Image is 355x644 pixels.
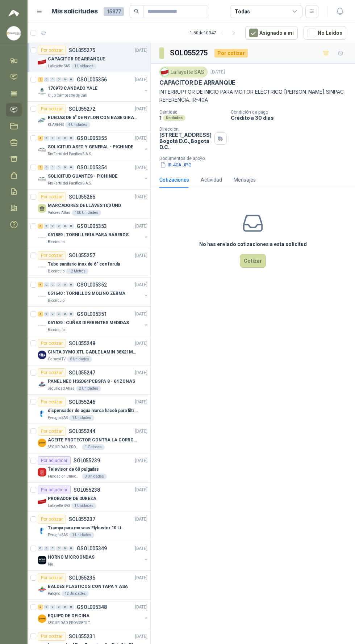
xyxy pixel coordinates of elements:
p: SOL055265 [69,194,95,199]
img: Company Logo [38,380,46,389]
p: SOL055275 [69,48,95,53]
div: 100 Unidades [72,210,101,216]
div: 3 Unidades [82,474,107,479]
a: Por cotizarSOL055237[DATE] Company LogoTrampa para moscas Flybuster 10 Lt.Perugia SAS1 Unidades [28,512,150,541]
p: SOL055239 [74,458,100,463]
p: SEGURIDAD PROVISER LTDA [48,444,80,450]
div: 0 [44,165,49,170]
img: Company Logo [38,87,46,96]
div: Por cotizar [38,573,66,582]
a: Por cotizarSOL055275[DATE] Company LogoCAPACITOR DE ARRANQUELafayette SAS1 Unidades [28,43,150,72]
p: SOL055247 [69,370,95,375]
span: search [134,9,139,14]
p: SOL055272 [69,106,95,111]
p: Dirección [159,127,212,132]
span: 15877 [104,7,124,16]
div: 0 [50,136,55,141]
p: SOL055237 [69,517,95,522]
p: RUEDAS DE 6" DE NYLON CON BASE GIRATORIA EN ACERO INOXIDABLE [48,114,138,121]
div: 0 [62,312,68,317]
p: SEGURIDAD PROVISER LTDA [48,620,93,626]
div: Unidades [163,115,185,121]
p: INTERRUPTOR DE INICIO PARA MOTOR ELÉCTRICO [PERSON_NAME] SINPAC REFERENCIA. IR-40A [159,88,346,104]
a: 3 0 0 0 0 0 GSOL005348[DATE] Company LogoEQUIPO DE OFICINASEGURIDAD PROVISER LTDA [38,603,149,626]
div: 0 [56,165,62,170]
a: Por cotizarSOL055235[DATE] Company LogoBALDES PLASTICOS CON TAPA Y ASAPatojito12 Unidades [28,571,150,600]
a: Por cotizarSOL055247[DATE] Company LogoPANEL NEO HS2064PCBSPA 8 - 64 ZONASSeguridad Atlas2 Unidades [28,365,150,395]
div: 0 [50,312,55,317]
div: 0 [44,282,49,287]
p: [DATE] [135,575,147,581]
div: 6 Unidades [67,356,92,362]
div: Por cotizar [38,515,66,524]
p: [DATE] [135,633,147,640]
p: GSOL005349 [77,546,107,551]
div: Por cotizar [38,192,66,201]
div: 0 [50,282,55,287]
a: Por cotizarSOL055272[DATE] Company LogoRUEDAS DE 6" DE NYLON CON BASE GIRATORIA EN ACERO INOXIDAB... [28,102,150,131]
img: Company Logo [38,351,46,359]
p: Rio Fertil del Pacífico S.A.S. [48,151,92,157]
p: SOL055238 [74,487,100,492]
div: Todas [235,8,250,16]
button: Cotizar [240,254,266,268]
a: Por cotizarSOL055248[DATE] Company LogoCINTA DYMO XTL CABLE LAMIN 38X21MMBLANCOCaracol TV6 Unidades [28,336,150,365]
p: KLARENS [48,122,64,128]
div: 0 [44,224,49,229]
div: 0 [68,224,74,229]
div: 0 [68,136,74,141]
img: Company Logo [161,68,169,76]
div: 12 Unidades [62,591,89,597]
p: [DATE] [135,76,147,83]
button: IR-40A.JPG [159,161,192,169]
p: SOL055244 [69,429,95,434]
img: Company Logo [38,58,46,66]
p: [DATE] [135,223,147,230]
div: 2 [38,77,43,82]
div: Mensajes [234,176,256,184]
div: 12 Metros [66,268,88,274]
img: Company Logo [38,321,46,330]
img: Company Logo [7,26,21,40]
p: PANEL NEO HS2064PCBSPA 8 - 64 ZONAS [48,378,135,385]
div: Por cotizar [38,632,66,641]
p: SOLICITUD ASEO Y GENERAL - PICHINDE [48,144,133,151]
div: 1 - 50 de 10347 [190,27,239,39]
p: GSOL005353 [77,224,107,229]
p: [DATE] [135,340,147,347]
div: 0 [50,546,55,551]
div: 2 Unidades [76,386,101,391]
h1: Mis solicitudes [51,6,98,17]
p: Seguridad Atlas [48,386,75,391]
p: Perugia SAS [48,532,68,538]
p: [DATE] [135,164,147,171]
p: ACEITE PROTECTOR CONTRA LA CORROSION - PARA LIMPIEZA DE ARMAMENTO [48,437,138,444]
img: Company Logo [38,556,46,564]
p: [DATE] [135,311,147,318]
a: 7 0 0 0 0 0 GSOL005353[DATE] Company Logo051889 : TORNILLERIA PARA BABEROSBiocirculo [38,222,149,245]
div: 0 [44,136,49,141]
div: 1 Galones [82,444,105,450]
img: Company Logo [38,614,46,623]
img: Company Logo [38,145,46,154]
img: Company Logo [38,409,46,418]
p: [DATE] [135,399,147,406]
a: Por cotizarSOL055244[DATE] Company LogoACEITE PROTECTOR CONTRA LA CORROSION - PARA LIMPIEZA DE AR... [28,424,150,453]
a: Por adjudicarSOL055239[DATE] Company LogoTelevisor de 60 pulgadasFundación Clínica Shaio3 Unidades [28,453,150,483]
div: 1 Unidades [71,63,96,69]
div: 0 [50,165,55,170]
p: 051889 : TORNILLERIA PARA BABEROS [48,232,129,238]
p: Condición de pago [231,110,352,115]
p: [DATE] [135,604,147,611]
a: 2 0 0 0 0 0 GSOL005356[DATE] Company Logo170973 CANDADO YALEClub Campestre de Cali [38,75,149,98]
p: Patojito [48,591,60,597]
div: 4 [38,312,43,317]
img: Company Logo [38,585,46,594]
p: GSOL005355 [77,136,107,141]
p: Trampa para moscas Flybuster 10 Lt. [48,525,123,531]
div: 3 [38,605,43,610]
div: 0 [56,605,62,610]
div: 0 [56,136,62,141]
h3: SOL055275 [170,47,209,59]
p: SOL055248 [69,341,95,346]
